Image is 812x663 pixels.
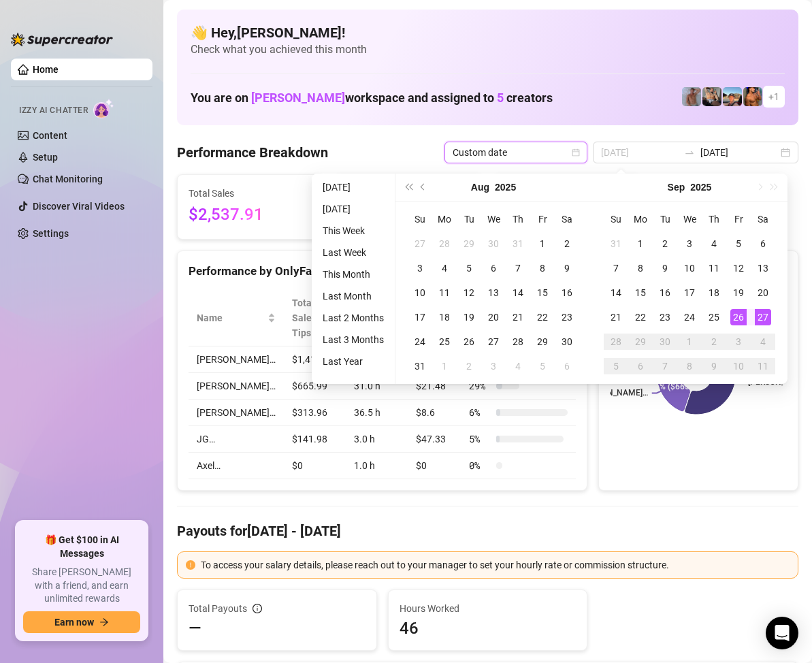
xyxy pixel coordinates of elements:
div: 29 [632,334,649,350]
td: 2025-09-03 [481,354,506,378]
div: 17 [681,285,698,301]
div: 11 [436,285,453,301]
span: Earn now [54,617,94,628]
td: 2025-07-27 [408,231,432,256]
th: Tu [457,207,481,231]
td: 36.5 h [346,400,408,426]
div: 10 [681,260,698,276]
td: 2025-10-08 [677,354,702,378]
td: 2025-08-24 [408,329,432,354]
td: 2025-08-28 [506,329,530,354]
li: Last Month [317,288,389,304]
td: [PERSON_NAME]… [189,400,284,426]
div: 18 [436,309,453,325]
td: 2025-08-05 [457,256,481,280]
div: 20 [485,309,502,325]
button: Earn nowarrow-right [23,611,140,633]
td: 2025-08-19 [457,305,481,329]
div: 28 [436,236,453,252]
div: 9 [657,260,673,276]
span: swap-right [684,147,695,158]
input: Start date [601,145,679,160]
th: Su [604,207,628,231]
td: 2025-09-12 [726,256,751,280]
a: Home [33,64,59,75]
div: 5 [608,358,624,374]
div: 4 [755,334,771,350]
td: 2025-09-07 [604,256,628,280]
div: 27 [485,334,502,350]
td: 2025-10-05 [604,354,628,378]
td: 2025-10-10 [726,354,751,378]
td: 1.0 h [346,453,408,479]
div: 9 [559,260,575,276]
span: Total Sales & Tips [292,295,327,340]
td: $141.98 [284,426,346,453]
div: 24 [681,309,698,325]
td: 2025-10-07 [653,354,677,378]
div: 3 [730,334,747,350]
div: 5 [461,260,477,276]
div: 3 [412,260,428,276]
td: 2025-07-29 [457,231,481,256]
td: 2025-09-18 [702,280,726,305]
div: Performance by OnlyFans Creator [189,262,576,280]
td: 2025-09-06 [555,354,579,378]
td: 2025-08-08 [530,256,555,280]
td: 2025-08-07 [506,256,530,280]
td: 2025-09-30 [653,329,677,354]
div: 1 [632,236,649,252]
div: 8 [632,260,649,276]
td: 2025-08-11 [432,280,457,305]
td: 2025-09-22 [628,305,653,329]
div: 16 [559,285,575,301]
th: Fr [530,207,555,231]
div: 8 [681,358,698,374]
a: Setup [33,152,58,163]
a: Content [33,130,67,141]
button: Previous month (PageUp) [416,174,431,201]
div: 11 [706,260,722,276]
div: 14 [510,285,526,301]
td: 2025-08-29 [530,329,555,354]
td: 2025-08-03 [408,256,432,280]
td: 2025-09-10 [677,256,702,280]
td: 2025-09-16 [653,280,677,305]
th: Name [189,290,284,346]
td: 2025-08-18 [432,305,457,329]
td: 2025-08-23 [555,305,579,329]
td: 2025-09-14 [604,280,628,305]
td: 2025-09-26 [726,305,751,329]
td: 2025-08-17 [408,305,432,329]
div: 6 [755,236,771,252]
div: 20 [755,285,771,301]
div: To access your salary details, please reach out to your manager to set your hourly rate or commis... [201,557,790,572]
td: 2025-09-29 [628,329,653,354]
button: Choose a year [690,174,711,201]
div: 1 [534,236,551,252]
div: 4 [510,358,526,374]
div: 7 [510,260,526,276]
td: $8.6 [408,400,461,426]
img: JG [743,87,762,106]
td: 2025-09-01 [432,354,457,378]
td: 2025-09-09 [653,256,677,280]
td: 2025-09-15 [628,280,653,305]
td: $47.33 [408,426,461,453]
div: 26 [730,309,747,325]
th: Th [506,207,530,231]
span: 0 % [469,458,491,473]
span: Total Payouts [189,601,247,616]
td: 2025-07-28 [432,231,457,256]
div: 11 [755,358,771,374]
a: Chat Monitoring [33,174,103,184]
th: Th [702,207,726,231]
td: 2025-10-03 [726,329,751,354]
div: 17 [412,309,428,325]
h4: Payouts for [DATE] - [DATE] [177,521,798,540]
td: $1,415.98 [284,346,346,373]
td: 2025-08-14 [506,280,530,305]
td: 2025-09-06 [751,231,775,256]
span: Name [197,310,265,325]
th: We [481,207,506,231]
